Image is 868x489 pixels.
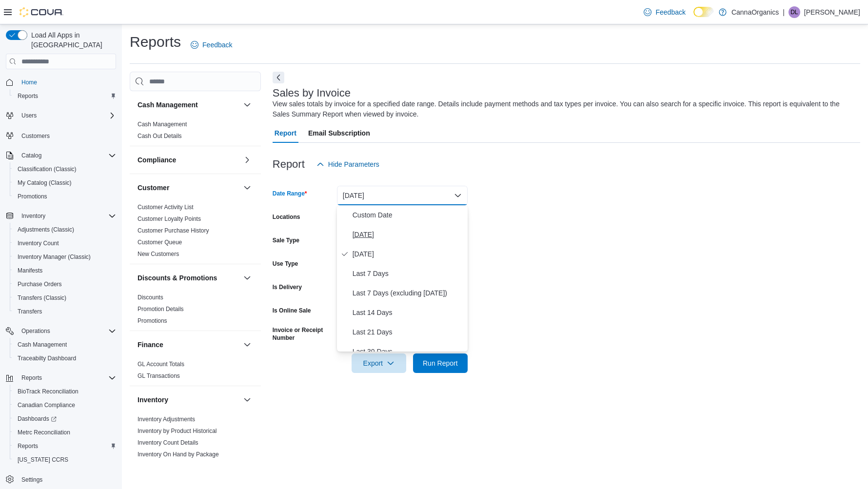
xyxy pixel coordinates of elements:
[241,154,253,166] button: Compliance
[21,327,50,335] span: Operations
[14,224,116,235] span: Adjustments (Classic)
[10,277,120,291] button: Purchase Orders
[18,210,49,222] button: Inventory
[10,162,120,176] button: Classification (Classic)
[2,75,120,89] button: Home
[18,429,70,436] span: Metrc Reconciliation
[18,193,47,200] span: Promotions
[14,454,72,466] a: [US_STATE] CCRS
[138,120,187,128] span: Cash Management
[14,427,74,438] a: Metrc Reconciliation
[21,212,45,220] span: Inventory
[187,35,236,55] a: Feedback
[18,253,91,261] span: Inventory Manager (Classic)
[14,306,46,317] a: Transfers
[18,354,76,362] span: Traceabilty Dashboard
[10,236,120,250] button: Inventory Count
[14,163,80,175] a: Classification (Classic)
[138,293,163,301] span: Discounts
[18,280,62,288] span: Purchase Orders
[138,215,201,222] a: Customer Loyalty Points
[138,395,239,405] button: Inventory
[138,251,179,257] a: New Customers
[138,372,180,380] span: GL Transactions
[18,150,45,161] button: Catalog
[10,190,120,203] button: Promotions
[273,307,311,314] label: Is Online Sale
[423,358,458,368] span: Run Report
[18,341,67,349] span: Cash Management
[10,352,120,365] button: Traceabilty Dashboard
[10,412,120,426] a: Dashboards
[353,248,464,260] span: [DATE]
[138,227,209,234] a: Customer Purchase History
[10,398,120,412] button: Canadian Compliance
[353,326,464,338] span: Last 21 Days
[10,176,120,190] button: My Catalog (Classic)
[790,6,798,18] span: DL
[14,265,46,276] a: Manifests
[2,209,120,223] button: Inventory
[693,17,694,18] span: Dark Mode
[10,426,120,439] button: Metrc Reconciliation
[138,306,184,313] a: Promotion Details
[138,155,176,165] h3: Compliance
[18,165,77,173] span: Classification (Classic)
[10,305,120,318] button: Transfers
[138,204,194,211] a: Customer Activity List
[18,92,38,100] span: Reports
[14,339,71,351] a: Cash Management
[14,292,70,304] a: Transfers (Classic)
[138,203,194,211] span: Customer Activity List
[18,294,66,302] span: Transfers (Classic)
[275,123,296,143] span: Report
[18,442,38,450] span: Reports
[18,401,75,409] span: Canadian Compliance
[138,415,195,423] span: Inventory Adjustments
[130,32,181,52] h1: Reports
[18,110,116,121] span: Users
[353,268,464,279] span: Last 7 Days
[138,340,239,350] button: Finance
[14,90,42,102] a: Reports
[138,133,182,139] a: Cash Out Details
[138,273,239,283] button: Discounts & Promotions
[18,372,46,384] button: Reports
[10,453,120,467] button: [US_STATE] CCRS
[21,132,50,140] span: Customers
[138,250,179,258] span: New Customers
[18,130,54,142] a: Customers
[138,155,239,165] button: Compliance
[413,353,468,373] button: Run Report
[138,360,184,368] span: GL Account Totals
[2,371,120,385] button: Reports
[21,152,41,159] span: Catalog
[14,251,116,263] span: Inventory Manager (Classic)
[273,87,351,99] h3: Sales by Invoice
[337,186,468,205] button: [DATE]
[18,76,116,88] span: Home
[27,30,116,50] span: Load All Apps in [GEOGRAPHIC_DATA]
[138,273,217,283] h3: Discounts & Promotions
[21,476,42,484] span: Settings
[138,132,182,140] span: Cash Out Details
[130,358,261,386] div: Finance
[10,89,120,103] button: Reports
[18,308,42,315] span: Transfers
[14,251,95,263] a: Inventory Manager (Classic)
[10,338,120,352] button: Cash Management
[14,440,42,452] a: Reports
[138,227,209,235] span: Customer Purchase History
[14,90,116,102] span: Reports
[18,473,116,486] span: Settings
[14,399,116,411] span: Canadian Compliance
[14,278,116,290] span: Purchase Orders
[353,346,464,357] span: Last 30 Days
[14,399,79,411] a: Canadian Compliance
[138,121,187,128] a: Cash Management
[14,191,116,202] span: Promotions
[138,450,219,458] span: Inventory On Hand by Package
[14,440,116,452] span: Reports
[14,339,116,351] span: Cash Management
